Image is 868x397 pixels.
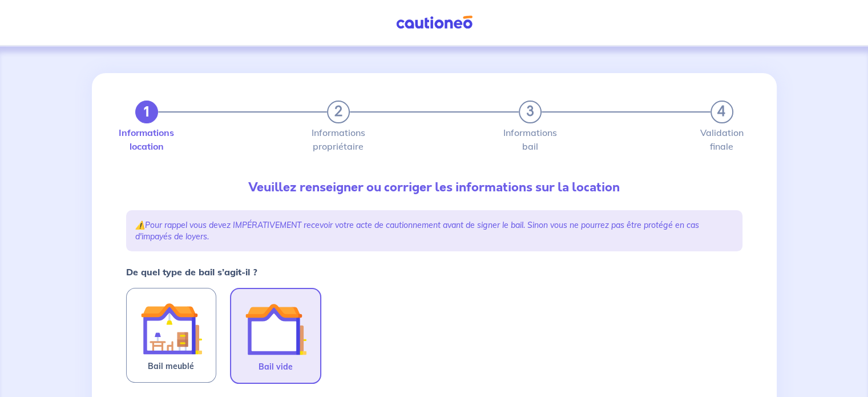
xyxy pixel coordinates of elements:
[259,360,293,374] span: Bail vide
[391,15,477,30] img: Cautioneo
[135,219,733,242] p: ⚠️
[327,128,350,151] label: Informations propriétaire
[148,359,194,373] span: Bail meublé
[519,128,542,151] label: Informations bail
[126,266,257,278] strong: De quel type de bail s’agit-il ?
[140,298,202,359] img: illu_furnished_lease.svg
[135,101,158,123] button: 1
[245,298,306,360] img: illu_empty_lease.svg
[710,128,733,151] label: Validation finale
[135,128,158,151] label: Informations location
[135,220,699,242] em: Pour rappel vous devez IMPÉRATIVEMENT recevoir votre acte de cautionnement avant de signer le bai...
[126,178,742,197] p: Veuillez renseigner ou corriger les informations sur la location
